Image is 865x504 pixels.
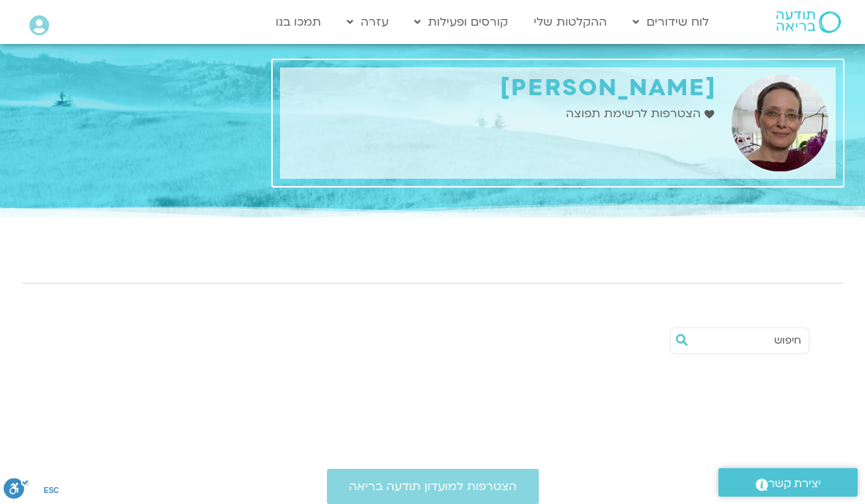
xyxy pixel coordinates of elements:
span: יצירת קשר [768,474,821,494]
a: תמכו בנו [268,8,328,36]
a: עזרה [339,8,396,36]
span: הצטרפות לרשימת תפוצה [566,104,704,124]
a: ההקלטות שלי [526,8,614,36]
a: יצירת קשר [718,468,858,497]
input: חיפוש [693,328,801,353]
a: הצטרפות לרשימת תפוצה [566,104,718,124]
h1: [PERSON_NAME] [287,75,717,102]
span: הצטרפות למועדון תודעה בריאה [349,480,517,493]
a: קורסים ופעילות [407,8,515,36]
a: הצטרפות למועדון תודעה בריאה [327,469,539,504]
a: לוח שידורים [625,8,716,36]
img: תודעה בריאה [776,11,841,33]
